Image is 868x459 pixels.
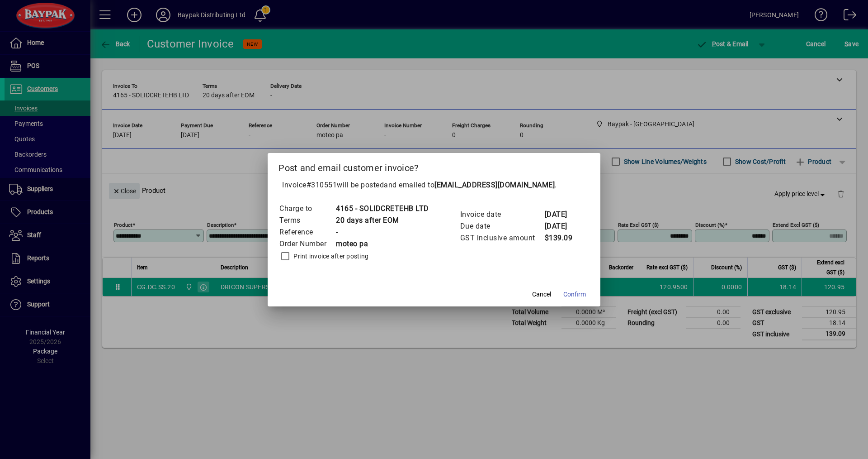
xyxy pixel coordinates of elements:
[279,203,335,215] td: Charge to
[335,238,429,250] td: moteo pa
[384,181,555,189] span: and emailed to
[544,220,580,232] td: [DATE]
[532,290,551,299] span: Cancel
[279,215,335,226] td: Terms
[335,226,429,238] td: -
[335,203,429,215] td: 4165 - SOLIDCRETEHB LTD
[527,287,556,303] button: Cancel
[279,238,335,250] td: Order Number
[279,226,335,238] td: Reference
[460,220,544,232] td: Due date
[278,180,590,191] p: Invoice will be posted .
[307,181,337,189] span: #310551
[560,287,590,303] button: Confirm
[268,153,600,179] h2: Post and email customer invoice?
[292,252,368,261] label: Print invoice after posting
[460,209,544,220] td: Invoice date
[544,232,580,244] td: $139.09
[434,181,555,189] b: [EMAIL_ADDRESS][DOMAIN_NAME]
[544,209,580,220] td: [DATE]
[563,290,586,299] span: Confirm
[335,215,429,226] td: 20 days after EOM
[460,232,544,244] td: GST inclusive amount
